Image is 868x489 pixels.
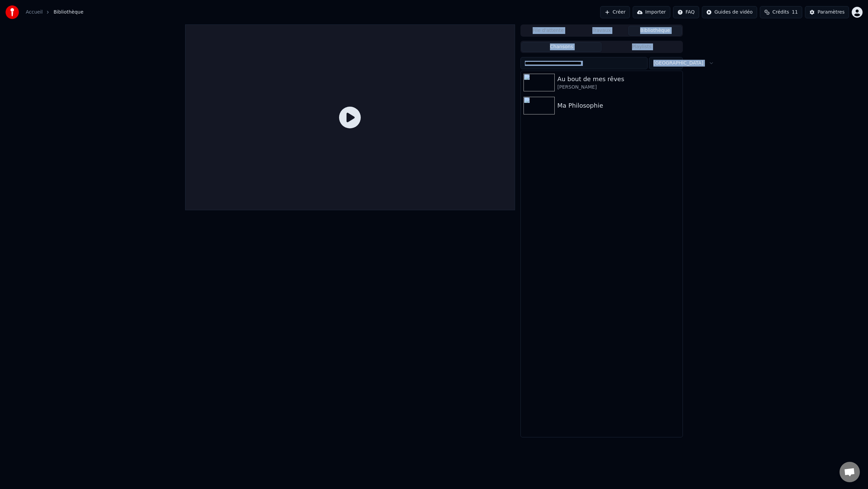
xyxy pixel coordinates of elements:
[702,6,757,18] button: Guides de vidéo
[54,9,83,16] span: Bibliothèque
[673,6,699,18] button: FAQ
[653,60,703,67] span: [GEOGRAPHIC_DATA]
[575,26,629,36] button: Travaux
[521,42,602,52] button: Chansons
[840,462,860,482] div: Ouvrir le chat
[633,6,670,18] button: Importer
[772,9,789,16] span: Crédits
[5,5,19,19] img: youka
[557,101,680,110] div: Ma Philosophie
[26,9,83,16] nav: breadcrumb
[601,42,682,52] button: Playlists
[557,74,680,84] div: Au bout de mes rêves
[817,9,845,16] div: Paramètres
[628,26,682,36] button: Bibliothèque
[557,84,680,91] div: [PERSON_NAME]
[760,6,802,18] button: Crédits11
[26,9,43,16] a: Accueil
[600,6,630,18] button: Créer
[792,9,798,16] span: 11
[521,26,575,36] button: File d'attente
[805,6,849,18] button: Paramètres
